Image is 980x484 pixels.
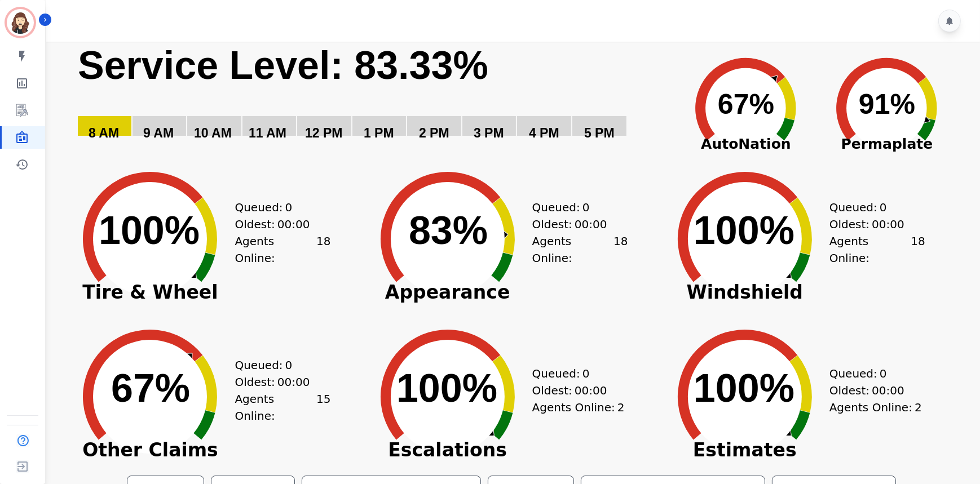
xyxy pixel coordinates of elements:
text: 100% [694,208,794,252]
span: 0 [582,199,590,216]
div: Queued: [829,199,914,216]
span: 00:00 [872,382,904,399]
text: 8 AM [89,126,119,140]
span: 00:00 [277,374,310,390]
span: 2 [617,399,625,416]
text: 100% [694,366,794,410]
span: 15 [316,390,330,424]
text: 11 AM [249,126,286,140]
svg: Service Level: 0% [77,42,672,157]
span: 2 [915,399,922,416]
span: 0 [880,199,887,216]
div: Queued: [235,357,319,374]
div: Queued: [235,199,319,216]
span: Permaplate [816,134,957,155]
span: Escalations [363,445,532,456]
text: 3 PM [474,126,504,140]
div: Oldest: [829,382,914,399]
text: 91% [859,88,915,120]
span: Estimates [660,445,829,456]
div: Oldest: [235,216,319,233]
span: 00:00 [872,216,904,233]
span: 00:00 [575,382,607,399]
span: 0 [880,365,887,382]
text: 67% [718,88,774,120]
span: 00:00 [575,216,607,233]
span: AutoNation [676,134,816,155]
text: 67% [111,366,190,410]
div: Agents Online: [829,233,925,267]
div: Queued: [829,365,914,382]
span: 0 [582,365,590,382]
span: Tire & Wheel [65,287,235,298]
span: 00:00 [277,216,310,233]
div: Oldest: [829,216,914,233]
text: 100% [99,208,200,252]
span: Other Claims [65,445,235,456]
div: Agents Online: [235,233,330,267]
span: Appearance [363,287,532,298]
text: 4 PM [529,126,559,140]
div: Oldest: [235,374,319,390]
text: 100% [396,366,497,410]
img: Bordered avatar [7,9,34,36]
span: 0 [285,199,293,216]
div: Queued: [532,199,617,216]
div: Oldest: [532,216,617,233]
span: 18 [316,233,330,267]
text: Service Level: 83.33% [78,43,488,87]
span: Windshield [660,287,829,298]
text: 9 AM [143,126,174,140]
span: 18 [613,233,628,267]
text: 10 AM [194,126,232,140]
div: Agents Online: [829,399,925,416]
div: Agents Online: [532,399,628,416]
text: 5 PM [584,126,615,140]
span: 0 [285,357,293,374]
text: 2 PM [419,126,449,140]
div: Agents Online: [235,390,330,424]
div: Queued: [532,365,617,382]
div: Agents Online: [532,233,628,267]
div: Oldest: [532,382,617,399]
text: 12 PM [305,126,342,140]
text: 83% [409,208,488,252]
span: 18 [911,233,925,267]
text: 1 PM [364,126,394,140]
